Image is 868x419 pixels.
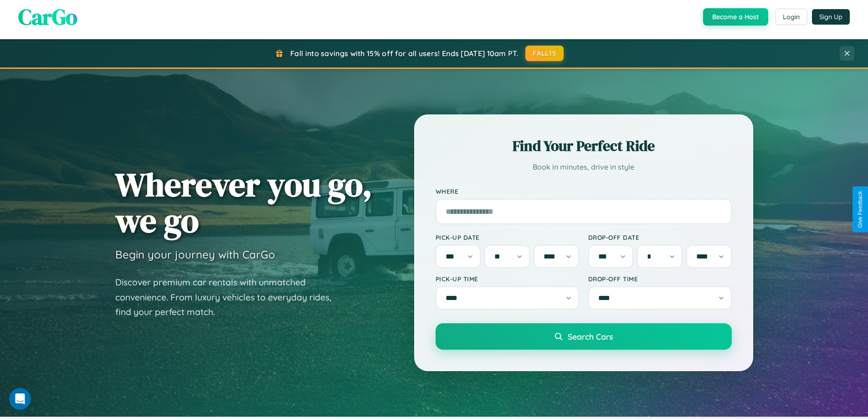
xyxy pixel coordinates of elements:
label: Pick-up Date [436,233,579,241]
button: Search Cars [436,323,732,350]
h1: Wherever you go, we go [115,166,372,238]
label: Pick-up Time [436,275,579,283]
button: Login [775,9,807,25]
h3: Begin your journey with CarGo [115,248,275,261]
p: Book in minutes, drive in style [436,160,732,174]
label: Where [436,187,732,195]
span: CarGo [18,2,77,32]
label: Drop-off Date [588,233,732,241]
span: Fall into savings with 15% off for all users! Ends [DATE] 10am PT. [290,49,519,58]
span: Search Cars [568,331,613,341]
div: Give Feedback [857,191,863,228]
button: FALL15 [525,46,564,61]
button: Become a Host [703,8,768,26]
button: Sign Up [812,9,850,25]
p: Discover premium car rentals with unmatched convenience. From luxury vehicles to everyday rides, ... [115,275,343,320]
h2: Find Your Perfect Ride [436,136,732,156]
label: Drop-off Time [588,275,732,283]
iframe: Intercom live chat [9,388,31,410]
